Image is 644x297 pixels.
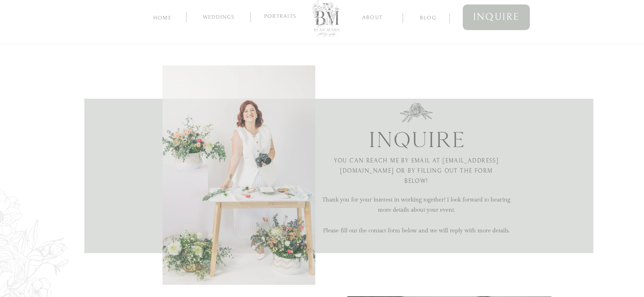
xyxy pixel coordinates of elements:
a: inquire [463,4,530,30]
a: Weddings [197,14,241,22]
a: blog [412,13,444,21]
span: inquire [473,9,520,26]
h2: You can reach me by email at [EMAIL_ADDRESS][DOMAIN_NAME] or by filling out the form below! [333,156,500,186]
a: about [353,13,392,21]
h2: inquire [357,127,476,151]
a: home [152,13,173,21]
p: Thank you for your interest in working together! I look forward to hearing more details about you... [321,195,511,286]
a: Portraits [261,13,300,21]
